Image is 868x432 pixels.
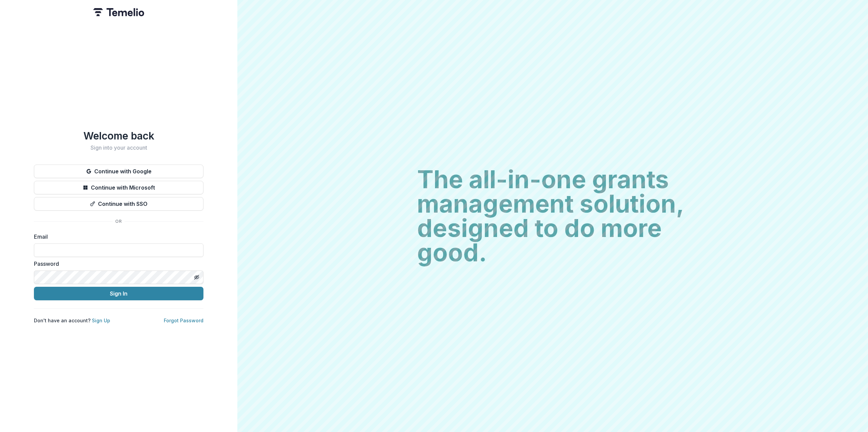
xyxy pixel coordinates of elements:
[34,260,199,268] label: Password
[34,181,203,194] button: Continue with Microsoft
[93,8,144,16] img: Temelio
[164,318,203,323] a: Forgot Password
[34,287,203,300] button: Sign In
[34,145,203,151] h2: Sign into your account
[191,272,202,283] button: Toggle password visibility
[92,318,110,323] a: Sign Up
[34,197,203,211] button: Continue with SSO
[34,130,203,142] h1: Welcome back
[34,165,203,178] button: Continue with Google
[34,317,110,324] p: Don't have an account?
[34,233,199,241] label: Email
